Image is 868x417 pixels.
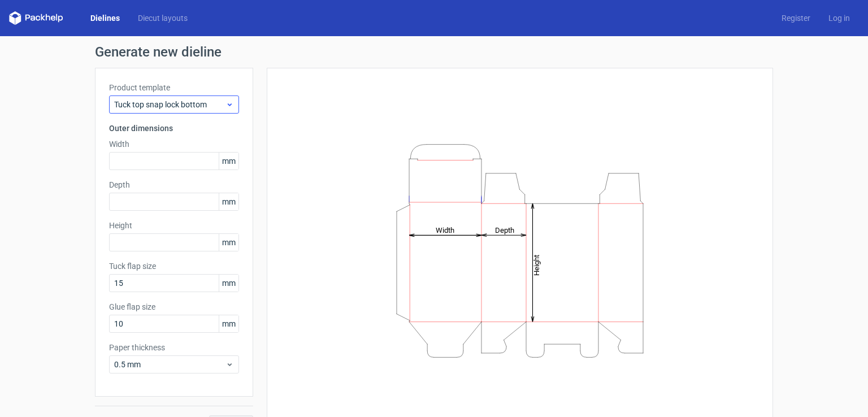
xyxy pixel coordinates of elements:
[109,138,239,150] label: Width
[219,153,238,170] span: mm
[109,260,239,272] label: Tuck flap size
[532,254,541,275] tspan: Height
[114,99,225,110] span: Tuck top snap lock bottom
[109,342,239,353] label: Paper thickness
[219,234,238,251] span: mm
[219,315,238,332] span: mm
[109,301,239,312] label: Glue flap size
[109,220,239,231] label: Height
[109,82,239,93] label: Product template
[219,193,238,210] span: mm
[109,123,239,134] h3: Outer dimensions
[109,179,239,190] label: Depth
[436,225,454,234] tspan: Width
[819,12,859,24] a: Log in
[129,12,197,24] a: Diecut layouts
[81,12,129,24] a: Dielines
[772,12,819,24] a: Register
[114,359,225,370] span: 0.5 mm
[495,225,514,234] tspan: Depth
[95,45,773,59] h1: Generate new dieline
[219,275,238,292] span: mm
